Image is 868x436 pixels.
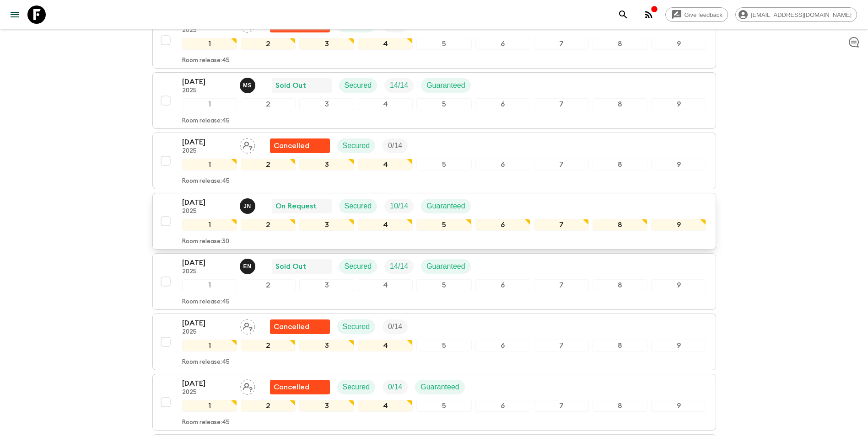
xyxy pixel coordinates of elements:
div: 5 [416,159,471,170]
div: 2 [241,279,296,291]
div: 7 [534,400,589,412]
button: menu [5,5,24,24]
div: 8 [593,159,647,170]
p: M S [243,82,252,89]
p: 2025 [182,208,232,215]
button: [DATE]2025Assign pack leaderFlash Pack cancellationSecuredTrip Fill123456789Room release:45 [152,314,716,370]
span: Janita Nurmi [240,201,257,208]
p: Room release: 45 [182,178,230,185]
p: Guaranteed [426,201,465,212]
div: Flash Pack cancellation [270,319,330,334]
div: Trip Fill [383,380,408,394]
p: [DATE] [182,318,232,329]
p: Sold Out [275,261,306,272]
p: Guaranteed [426,80,465,91]
p: Secured [345,201,372,212]
div: 8 [593,400,647,412]
div: 7 [534,38,589,50]
p: Secured [343,321,370,332]
div: 4 [358,98,413,110]
p: Secured [345,80,372,91]
div: Trip Fill [383,319,408,334]
button: MS [240,78,257,93]
button: [DATE]2025Assign pack leaderFlash Pack cancellationSecuredTrip Fill123456789Room release:45 [152,12,716,69]
div: 2 [241,38,296,50]
button: JN [240,198,257,214]
div: 4 [358,159,413,170]
div: 1 [182,38,237,50]
div: 5 [416,98,471,110]
p: 2025 [182,148,232,155]
div: 6 [475,340,530,351]
div: 6 [475,279,530,291]
p: E N [243,263,252,270]
div: 7 [534,98,589,110]
p: Secured [343,382,370,393]
p: 14 / 14 [390,80,408,91]
div: 4 [358,279,413,291]
div: Secured [339,78,377,93]
div: 6 [475,159,530,170]
div: 1 [182,98,237,110]
div: 9 [651,219,706,231]
span: Assign pack leader [240,382,255,389]
p: Room release: 45 [182,359,230,366]
p: Cancelled [274,321,309,332]
div: 5 [416,400,471,412]
span: Estel Nikolaidi [240,261,257,269]
p: Guaranteed [421,382,459,393]
div: 9 [651,159,706,170]
p: 0 / 14 [388,382,402,393]
div: 7 [534,159,589,170]
span: Magda Sotiriadis [240,80,257,88]
div: Secured [339,199,377,213]
div: 9 [651,38,706,50]
div: Secured [339,259,377,274]
div: 5 [416,219,471,231]
div: 5 [416,279,471,291]
div: 7 [534,219,589,231]
div: 2 [241,340,296,351]
p: Room release: 45 [182,419,230,426]
button: search adventures [614,5,632,24]
div: Secured [337,319,376,334]
p: [DATE] [182,197,232,208]
div: 4 [358,38,413,50]
span: Assign pack leader [240,322,255,329]
p: 0 / 14 [388,321,402,332]
div: 3 [299,279,354,291]
div: Flash Pack cancellation [270,380,330,394]
p: Secured [345,261,372,272]
div: 3 [299,340,354,351]
p: Guaranteed [426,261,465,272]
p: [DATE] [182,257,232,268]
button: [DATE]2025Magda SotiriadisSold OutSecuredTrip FillGuaranteed123456789Room release:45 [152,72,716,129]
p: 0 / 14 [388,140,402,151]
span: Give feedback [679,11,728,18]
p: On Request [275,201,317,212]
div: 3 [299,38,354,50]
div: Flash Pack cancellation [270,138,330,153]
p: Secured [343,140,370,151]
div: Trip Fill [383,138,408,153]
div: Secured [337,380,376,394]
p: Cancelled [274,382,309,393]
p: 2025 [182,87,232,95]
div: 5 [416,38,471,50]
div: 5 [416,340,471,351]
p: Cancelled [274,140,309,151]
div: 8 [593,340,647,351]
p: 2025 [182,268,232,276]
div: 2 [241,159,296,170]
div: 3 [299,159,354,170]
p: J N [243,202,251,210]
div: 7 [534,340,589,351]
div: 1 [182,400,237,412]
p: 2025 [182,329,232,336]
p: Sold Out [275,80,306,91]
div: 2 [241,400,296,412]
div: 3 [299,400,354,412]
div: 9 [651,98,706,110]
p: 2025 [182,389,232,396]
div: 8 [593,279,647,291]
